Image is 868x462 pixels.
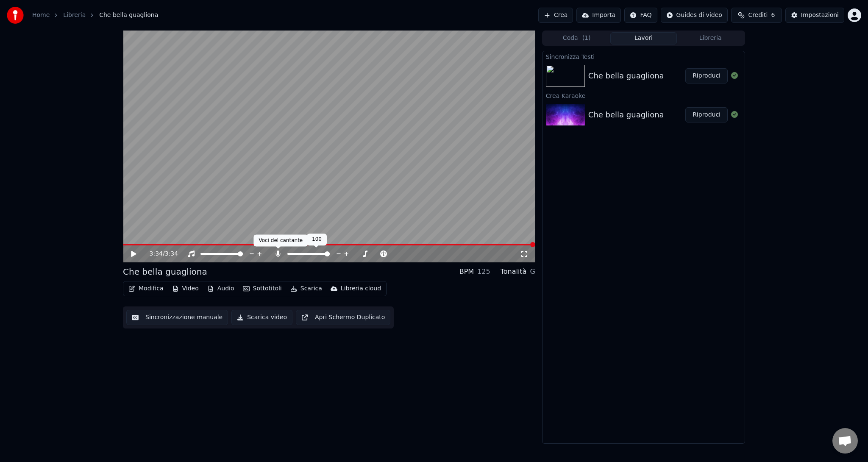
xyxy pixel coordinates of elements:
[99,11,158,19] span: Che bella guagliona
[287,283,325,295] button: Scarica
[588,70,664,82] div: Che bella guagliona
[477,267,490,277] div: 125
[126,310,228,325] button: Sincronizzazione manuale
[731,8,782,23] button: Crediti6
[501,267,527,277] div: Tonalità
[204,283,238,295] button: Audio
[7,7,24,24] img: youka
[63,11,86,19] a: Libreria
[785,8,844,23] button: Impostazioni
[543,32,610,45] button: Coda
[832,428,858,454] div: Aprire la chat
[685,107,728,122] button: Riproduci
[123,266,207,278] div: Che bella guagliona
[685,68,728,83] button: Riproduci
[32,11,158,19] nav: breadcrumb
[576,8,621,23] button: Importa
[231,310,292,325] button: Scarica video
[32,11,50,19] a: Home
[341,284,381,293] div: Libreria cloud
[253,235,308,247] div: Voci del cantante
[677,32,744,45] button: Libreria
[538,8,573,23] button: Crea
[165,250,178,258] span: 3:34
[582,34,591,42] span: ( 1 )
[588,109,664,121] div: Che bella guagliona
[542,90,745,100] div: Crea Karaoke
[296,310,390,325] button: Apri Schermo Duplicato
[624,8,657,23] button: FAQ
[771,11,775,19] span: 6
[239,283,285,295] button: Sottotitoli
[459,267,474,277] div: BPM
[125,283,167,295] button: Modifica
[801,11,839,19] div: Impostazioni
[748,11,768,19] span: Crediti
[530,267,535,277] div: G
[150,250,163,258] span: 3:34
[661,8,728,23] button: Guides di video
[542,51,745,61] div: Sincronizza Testi
[610,32,677,45] button: Lavori
[150,250,170,258] div: /
[169,283,202,295] button: Video
[307,234,327,245] div: 100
